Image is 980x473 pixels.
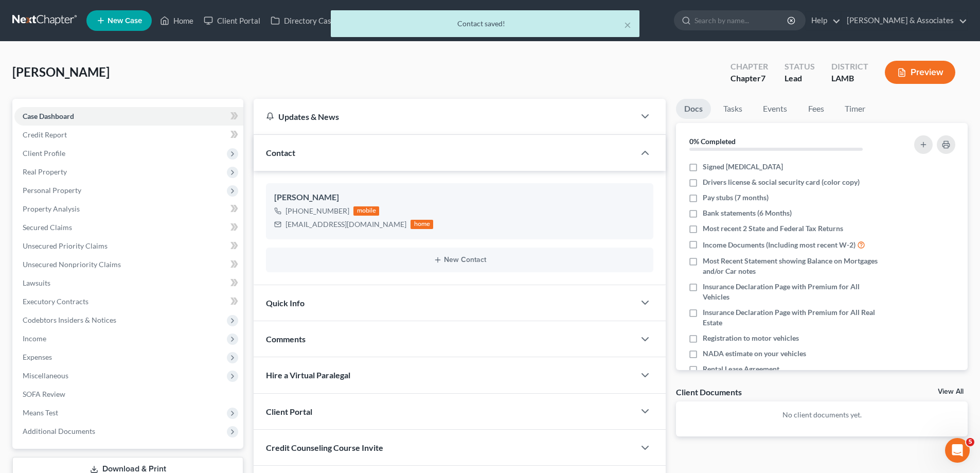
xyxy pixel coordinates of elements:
[703,162,783,172] span: Signed [MEDICAL_DATA]
[703,282,886,302] span: Insurance Declaration Page with Premium for All Vehicles
[23,390,65,398] span: SOFA Review
[266,370,350,380] span: Hire a Virtual Paralegal
[23,260,121,269] span: Unsecured Nonpriority Claims
[23,353,52,361] span: Expenses
[23,371,68,380] span: Miscellaneous
[23,186,81,195] span: Personal Property
[689,137,736,146] strong: 0% Completed
[23,297,88,306] span: Executory Contracts
[23,149,65,157] span: Client Profile
[703,333,799,343] span: Registration to motor vehicles
[676,387,742,397] div: Client Documents
[266,407,312,416] span: Client Portal
[703,348,806,359] span: NADA estimate on your vehicles
[703,364,779,374] span: Rental Lease Agreement
[14,292,243,311] a: Executory Contracts
[23,316,116,324] span: Codebtors Insiders & Notices
[266,443,383,452] span: Credit Counseling Course Invite
[23,278,50,287] span: Lawsuits
[286,206,349,216] div: [PHONE_NUMBER]
[945,438,970,463] iframe: Intercom live chat
[14,200,243,218] a: Property Analysis
[286,219,406,230] div: [EMAIL_ADDRESS][DOMAIN_NAME]
[14,385,243,404] a: SOFA Review
[274,191,645,204] div: [PERSON_NAME]
[831,61,868,73] div: District
[938,388,964,395] a: View All
[266,334,306,344] span: Comments
[703,256,886,276] span: Most Recent Statement showing Balance on Mortgages and/or Car notes
[353,206,379,216] div: mobile
[703,177,860,187] span: Drivers license & social security card (color copy)
[966,438,974,446] span: 5
[703,192,769,203] span: Pay stubs (7 months)
[624,19,631,31] button: ×
[12,64,110,79] span: [PERSON_NAME]
[266,111,622,122] div: Updates & News
[14,126,243,144] a: Credit Report
[14,237,243,255] a: Unsecured Priority Claims
[23,408,58,417] span: Means Test
[785,73,815,84] div: Lead
[23,204,80,213] span: Property Analysis
[23,167,67,176] span: Real Property
[831,73,868,84] div: LAMB
[266,148,295,157] span: Contact
[14,218,243,237] a: Secured Claims
[23,427,95,435] span: Additional Documents
[703,240,856,250] span: Income Documents (Including most recent W-2)
[885,61,955,84] button: Preview
[715,99,751,119] a: Tasks
[23,130,67,139] span: Credit Report
[703,208,792,218] span: Bank statements (6 Months)
[836,99,874,119] a: Timer
[14,274,243,292] a: Lawsuits
[274,256,645,264] button: New Contact
[703,307,886,328] span: Insurance Declaration Page with Premium for All Real Estate
[684,410,959,420] p: No client documents yet.
[730,61,768,73] div: Chapter
[730,73,768,84] div: Chapter
[23,334,46,343] span: Income
[799,99,832,119] a: Fees
[755,99,795,119] a: Events
[785,61,815,73] div: Status
[703,223,843,234] span: Most recent 2 State and Federal Tax Returns
[339,19,631,29] div: Contact saved!
[14,107,243,126] a: Case Dashboard
[14,255,243,274] a: Unsecured Nonpriority Claims
[676,99,711,119] a: Docs
[411,220,433,229] div: home
[761,73,765,83] span: 7
[23,241,108,250] span: Unsecured Priority Claims
[23,112,74,120] span: Case Dashboard
[23,223,72,232] span: Secured Claims
[266,298,305,308] span: Quick Info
